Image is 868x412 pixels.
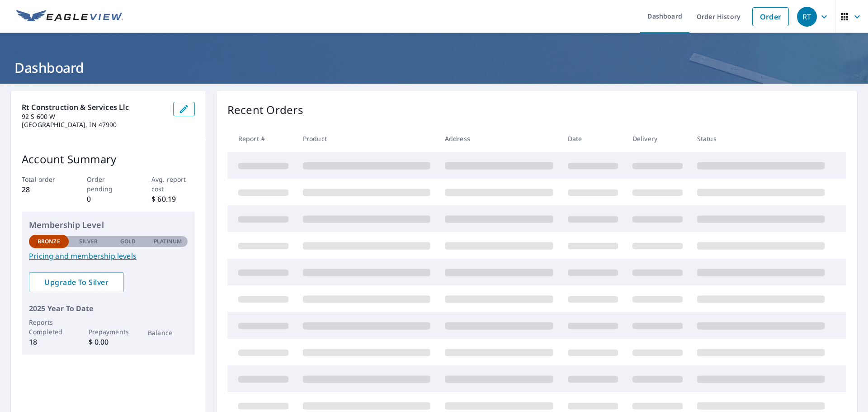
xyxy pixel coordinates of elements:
p: Prepayments [89,327,128,336]
p: Silver [79,237,98,246]
p: Balance [148,328,188,337]
th: Date [561,125,625,152]
th: Delivery [625,125,690,152]
p: 2025 Year To Date [29,303,188,314]
p: Order pending [87,175,130,194]
a: Order [752,7,789,26]
span: Upgrade To Silver [36,277,117,287]
th: Report # [227,125,296,152]
p: 18 [29,336,69,347]
p: Rt Construction & Services Llc [22,102,166,113]
p: 92 S 600 W [22,113,166,121]
a: Upgrade To Silver [29,272,124,292]
p: Account Summary [22,151,195,167]
h1: Dashboard [11,58,857,77]
p: Bronze [38,237,60,246]
a: Pricing and membership levels [29,251,188,261]
p: $ 0.00 [89,336,128,347]
p: Reports Completed [29,317,69,336]
p: 0 [87,194,130,204]
p: Recent Orders [227,102,303,118]
th: Address [438,125,561,152]
th: Product [296,125,438,152]
img: EV Logo [16,10,123,24]
th: Status [690,125,832,152]
p: Gold [120,237,136,246]
p: Platinum [154,237,182,246]
p: Total order [22,175,65,184]
p: Avg. report cost [151,175,195,194]
p: $ 60.19 [151,194,195,204]
div: RT [797,7,817,27]
p: [GEOGRAPHIC_DATA], IN 47990 [22,121,166,129]
p: 28 [22,184,65,195]
p: Membership Level [29,219,188,231]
